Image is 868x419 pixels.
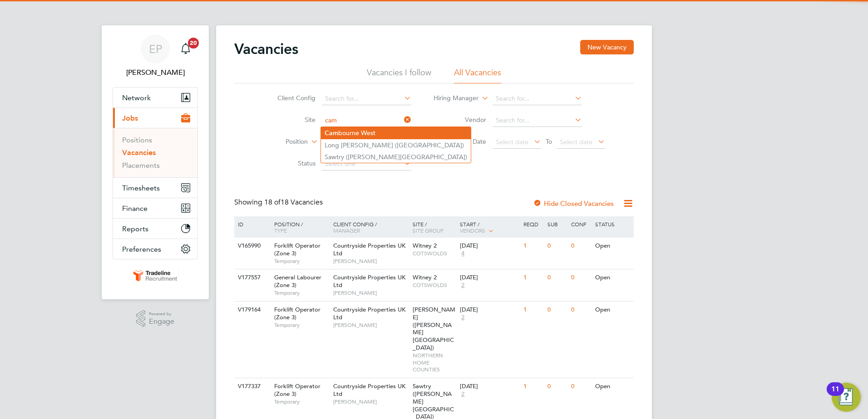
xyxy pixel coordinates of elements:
span: Select date [496,138,528,146]
input: Search for... [493,93,582,105]
div: 11 [831,389,839,401]
span: Type [274,227,287,234]
span: Ellie Page [113,67,198,78]
span: Witney 2 [413,242,437,249]
label: Position [256,137,308,146]
div: Site / [410,216,458,238]
li: All Vacancies [454,67,501,83]
input: Search for... [493,114,582,127]
label: Hiring Manager [426,94,478,103]
label: Status [263,159,316,167]
label: Vendor [434,116,486,124]
span: General Labourer (Zone 3) [274,273,321,289]
span: COTSWOLDS [413,282,456,289]
div: V177337 [236,378,267,395]
span: Site Group [413,227,444,234]
span: Countryside Properties UK Ltd [333,273,405,289]
a: Vacancies [122,148,156,157]
label: Site [263,116,316,124]
div: 1 [521,378,545,395]
button: Timesheets [113,178,197,198]
div: V177557 [236,269,267,286]
li: Long [PERSON_NAME] ([GEOGRAPHIC_DATA]) [321,139,471,151]
div: Status [593,216,632,232]
span: Forklift Operator (Zone 3) [274,242,321,257]
li: Vacancies I follow [367,67,431,83]
div: V179164 [236,302,267,318]
a: Go to home page [113,268,198,283]
span: 2 [460,314,466,322]
button: Network [113,88,197,107]
div: Open [593,269,632,286]
span: [PERSON_NAME] [333,258,408,265]
a: Positions [122,136,152,144]
span: Powered by [149,310,174,318]
li: bourne West [321,127,471,139]
div: Open [593,302,632,318]
span: Engage [149,318,174,326]
button: Jobs [113,108,197,128]
nav: Main navigation [102,25,209,299]
div: Position / [267,216,331,238]
label: Hide Closed Vacancies [533,199,614,208]
span: Temporary [274,398,329,405]
button: Reports [113,219,197,239]
span: Countryside Properties UK Ltd [333,382,405,398]
span: Finance [122,204,148,213]
span: Temporary [274,289,329,297]
div: [DATE] [460,306,519,314]
div: 0 [569,302,592,318]
span: Temporary [274,322,329,329]
span: [PERSON_NAME] ([PERSON_NAME][GEOGRAPHIC_DATA]) [413,306,455,351]
label: Client Config [263,94,316,102]
span: EP [149,43,162,55]
span: NORTHERN HOME COUNTIES [413,352,456,373]
input: Select one [322,158,411,171]
div: Open [593,238,632,254]
div: 1 [521,269,545,286]
span: 2 [460,282,466,289]
span: Timesheets [122,184,160,192]
div: 0 [569,238,592,254]
a: EP[PERSON_NAME] [113,34,198,78]
div: Open [593,378,632,395]
span: [PERSON_NAME] [333,398,408,405]
span: 20 [188,38,199,49]
span: Select date [560,138,592,146]
div: V165990 [236,238,267,254]
span: 18 of [264,198,281,207]
div: [DATE] [460,274,519,282]
img: tradelinerecruitment-logo-retina.png [132,268,179,283]
div: Conf [569,216,592,232]
div: [DATE] [460,383,519,390]
div: 0 [545,378,569,395]
div: Jobs [113,128,197,177]
input: Search for... [322,114,411,127]
button: Finance [113,198,197,218]
div: [DATE] [460,242,519,250]
a: Placements [122,161,160,170]
span: COTSWOLDS [413,250,456,257]
span: Countryside Properties UK Ltd [333,242,405,257]
div: 0 [569,378,592,395]
div: Showing [234,198,325,207]
span: Forklift Operator (Zone 3) [274,306,321,321]
button: Preferences [113,239,197,259]
span: 4 [460,250,466,258]
div: 1 [521,238,545,254]
span: Network [122,93,151,102]
div: Sub [545,216,569,232]
span: Forklift Operator (Zone 3) [274,382,321,398]
span: Vendors [460,227,485,234]
div: Client Config / [331,216,410,238]
a: 20 [177,34,195,63]
input: Search for... [322,93,411,105]
button: New Vacancy [580,40,634,54]
h2: Vacancies [234,40,298,58]
span: Preferences [122,245,161,253]
li: Sawtry ([PERSON_NAME][GEOGRAPHIC_DATA]) [321,151,471,163]
span: Countryside Properties UK Ltd [333,306,405,321]
span: Jobs [122,114,138,122]
div: 0 [569,269,592,286]
div: Reqd [521,216,545,232]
